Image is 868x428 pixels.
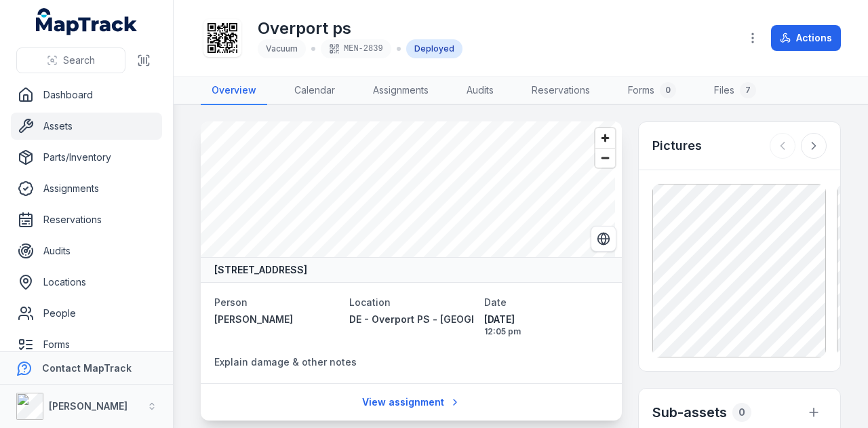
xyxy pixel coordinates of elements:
[11,113,162,140] a: Assets
[42,362,132,374] strong: Contact MapTrack
[283,77,346,105] a: Calendar
[349,313,582,325] span: DE - Overport PS - [GEOGRAPHIC_DATA] - 89408
[484,296,507,308] span: Date
[521,77,601,105] a: Reservations
[214,313,338,326] a: [PERSON_NAME]
[16,47,125,73] button: Search
[660,82,676,98] div: 0
[11,331,162,358] a: Forms
[732,403,751,422] div: 0
[11,269,162,296] a: Locations
[362,77,439,105] a: Assignments
[11,300,162,327] a: People
[703,77,767,105] a: Files7
[484,313,608,326] span: [DATE]
[214,356,357,368] span: Explain damage & other notes
[652,403,727,422] h2: Sub-assets
[591,226,616,252] button: Switch to Satellite View
[652,136,702,155] h3: Pictures
[11,206,162,233] a: Reservations
[258,18,462,39] h1: Overport ps
[11,81,162,109] a: Dashboard
[201,77,267,105] a: Overview
[11,144,162,171] a: Parts/Inventory
[617,77,687,105] a: Forms0
[595,148,615,168] button: Zoom out
[349,313,473,326] a: DE - Overport PS - [GEOGRAPHIC_DATA] - 89408
[484,326,608,337] span: 12:05 pm
[456,77,505,105] a: Audits
[266,43,298,54] span: Vacuum
[201,121,615,257] canvas: Map
[214,296,248,308] span: Person
[11,237,162,265] a: Audits
[349,296,391,308] span: Location
[740,82,756,98] div: 7
[36,8,138,35] a: MapTrack
[63,54,95,67] span: Search
[595,128,615,148] button: Zoom in
[771,25,841,51] button: Actions
[214,263,307,277] strong: [STREET_ADDRESS]
[11,175,162,202] a: Assignments
[321,39,391,58] div: MEN-2839
[49,400,127,412] strong: [PERSON_NAME]
[353,389,469,415] a: View assignment
[406,39,462,58] div: Deployed
[484,313,608,337] time: 9/16/2025, 12:05:50 PM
